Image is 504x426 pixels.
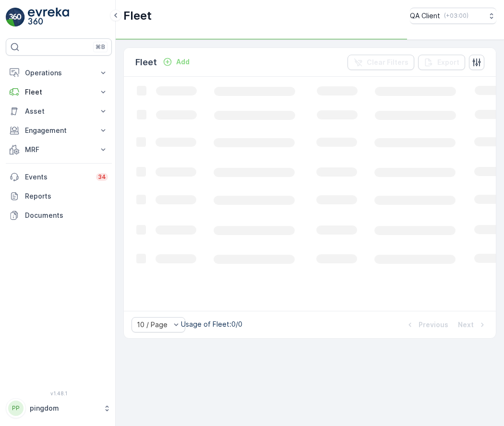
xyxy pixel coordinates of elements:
[404,319,449,331] button: Previous
[176,57,190,67] p: Add
[6,167,112,187] a: Events34
[25,172,90,182] p: Events
[181,319,242,329] p: Usage of Fleet : 0/0
[418,55,465,70] button: Export
[123,8,152,24] p: Fleet
[8,401,24,416] div: PP
[6,140,112,159] button: MRF
[25,87,93,97] p: Fleet
[6,187,112,206] a: Reports
[6,206,112,225] a: Documents
[30,403,98,413] p: pingdom
[458,320,474,330] p: Next
[437,58,459,67] p: Export
[25,126,93,135] p: Engagement
[348,55,414,70] button: Clear Filters
[6,121,112,140] button: Engagement
[6,390,112,396] span: v 1.48.1
[28,8,69,27] img: logo_light-DOdMpM7g.png
[6,83,112,102] button: Fleet
[457,319,488,331] button: Next
[96,43,105,51] p: ⌘B
[25,68,93,78] p: Operations
[135,56,157,69] p: Fleet
[444,12,468,20] p: ( +03:00 )
[6,8,25,27] img: logo
[6,398,112,418] button: PPpingdom
[367,58,408,67] p: Clear Filters
[25,106,93,116] p: Asset
[419,320,448,330] p: Previous
[6,102,112,121] button: Asset
[6,63,112,83] button: Operations
[159,56,193,68] button: Add
[25,211,108,220] p: Documents
[410,11,440,21] p: QA Client
[25,145,93,154] p: MRF
[98,173,106,181] p: 34
[25,191,108,201] p: Reports
[410,8,496,24] button: QA Client(+03:00)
